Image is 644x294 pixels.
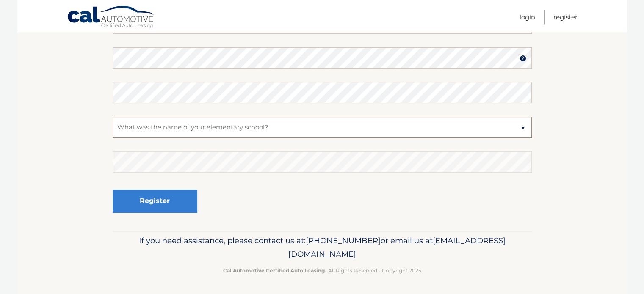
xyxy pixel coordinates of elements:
[118,266,526,275] p: - All Rights Reserved - Copyright 2025
[306,236,381,245] span: [PHONE_NUMBER]
[118,234,526,261] p: If you need assistance, please contact us at: or email us at
[67,5,156,30] a: Cal Automotive
[520,55,526,62] img: tooltip.svg
[520,10,535,24] a: Login
[553,10,578,24] a: Register
[113,190,197,213] button: Register
[223,267,325,274] strong: Cal Automotive Certified Auto Leasing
